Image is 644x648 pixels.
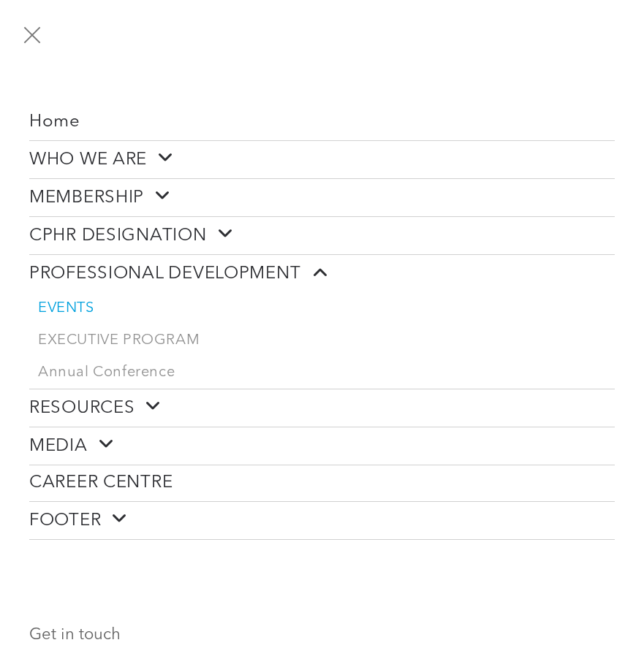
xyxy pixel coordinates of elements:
[29,255,615,292] a: PROFESSIONAL DEVELOPMENT
[29,217,615,254] a: CPHR DESIGNATION
[29,141,615,178] a: WHO WE ARE
[29,292,615,324] a: EVENTS
[13,16,51,54] button: menu
[29,324,615,357] a: EXECUTIVE PROGRAM
[29,357,615,389] a: Annual Conference
[29,427,615,465] a: MEDIA
[29,179,615,216] a: MEMBERSHIP
[29,627,121,643] font: Get in touch
[29,465,615,501] a: CAREER CENTRE
[29,502,615,539] a: FOOTER
[29,104,615,140] a: Home
[29,389,615,427] a: RESOURCES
